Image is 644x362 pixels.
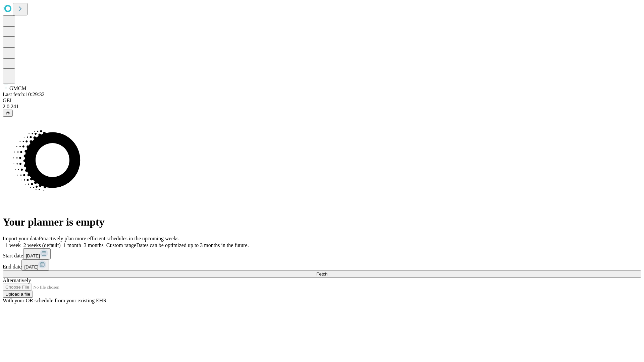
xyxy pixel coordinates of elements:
[3,216,641,228] h1: Your planner is empty
[3,291,33,298] button: Upload a file
[3,259,641,270] div: End date
[136,242,249,248] span: Dates can be optimized up to 3 months in the future.
[9,85,26,91] span: GMCM
[316,271,327,277] span: Fetch
[24,264,38,269] span: [DATE]
[3,270,641,278] button: Fetch
[3,236,39,241] span: Import your data
[23,248,51,259] button: [DATE]
[106,242,136,248] span: Custom range
[26,253,40,258] span: [DATE]
[3,92,45,97] span: Last fetch: 10:29:32
[84,242,104,248] span: 3 months
[3,110,13,117] button: @
[39,236,180,241] span: Proactively plan more efficient schedules in the upcoming weeks.
[63,242,81,248] span: 1 month
[23,242,61,248] span: 2 weeks (default)
[21,259,49,270] button: [DATE]
[3,104,641,110] div: 2.0.241
[5,242,21,248] span: 1 week
[3,98,641,104] div: GEI
[5,111,10,116] span: @
[3,248,641,259] div: Start date
[3,278,31,283] span: Alternatively
[3,298,107,303] span: With your OR schedule from your existing EHR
